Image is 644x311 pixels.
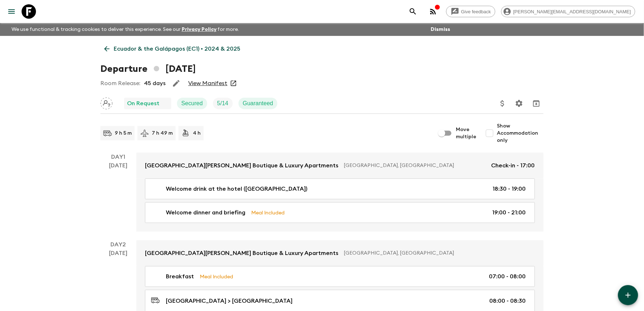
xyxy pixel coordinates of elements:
[200,273,233,280] p: Meal Included
[136,240,544,266] a: [GEOGRAPHIC_DATA][PERSON_NAME] Boutique & Luxury Apartments[GEOGRAPHIC_DATA], [GEOGRAPHIC_DATA]
[109,161,128,232] div: [DATE]
[213,98,233,109] div: Trip Fill
[217,99,228,108] p: 5 / 14
[4,4,19,19] button: menu
[100,153,136,161] p: Day 1
[166,272,194,281] p: Breakfast
[509,9,635,14] span: [PERSON_NAME][EMAIL_ADDRESS][DOMAIN_NAME]
[344,162,486,169] p: [GEOGRAPHIC_DATA], [GEOGRAPHIC_DATA]
[181,99,203,108] p: Secured
[145,178,535,199] a: Welcome drink at the hotel ([GEOGRAPHIC_DATA])18:30 - 19:00
[182,27,217,32] a: Privacy Policy
[243,99,273,108] p: Guaranteed
[136,153,544,178] a: [GEOGRAPHIC_DATA][PERSON_NAME] Boutique & Luxury Apartments[GEOGRAPHIC_DATA], [GEOGRAPHIC_DATA]Ch...
[495,96,510,111] button: Update Price, Early Bird Discount and Costs
[9,23,242,36] p: We use functional & tracking cookies to deliver this experience. See our for more.
[166,297,292,305] p: [GEOGRAPHIC_DATA] > [GEOGRAPHIC_DATA]
[100,79,140,88] p: Room Release:
[166,185,307,193] p: Welcome drink at the hotel ([GEOGRAPHIC_DATA])
[344,250,529,257] p: [GEOGRAPHIC_DATA], [GEOGRAPHIC_DATA]
[456,126,477,140] span: Move multiple
[501,6,635,17] div: [PERSON_NAME][EMAIL_ADDRESS][DOMAIN_NAME]
[145,202,535,223] a: Welcome dinner and briefingMeal Included19:00 - 21:00
[406,4,420,19] button: search adventures
[144,79,165,88] p: 45 days
[457,9,495,14] span: Give feedback
[429,24,452,34] button: Dismiss
[188,80,227,87] a: View Manifest
[166,208,245,217] p: Welcome dinner and briefing
[193,130,201,137] p: 4 h
[100,99,113,105] span: Assign pack leader
[100,240,136,249] p: Day 2
[100,62,196,76] h1: Departure [DATE]
[446,6,495,17] a: Give feedback
[145,249,338,257] p: [GEOGRAPHIC_DATA][PERSON_NAME] Boutique & Luxury Apartments
[512,96,526,111] button: Settings
[490,297,526,305] p: 08:00 - 08:30
[491,161,535,170] p: Check-in - 17:00
[115,130,132,137] p: 9 h 5 m
[177,98,207,109] div: Secured
[114,45,240,53] p: Ecuador & the Galápagos (EC1) • 2024 & 2025
[145,161,338,170] p: [GEOGRAPHIC_DATA][PERSON_NAME] Boutique & Luxury Apartments
[152,130,173,137] p: 7 h 49 m
[493,185,526,193] p: 18:30 - 19:00
[493,208,526,217] p: 19:00 - 21:00
[100,42,244,56] a: Ecuador & the Galápagos (EC1) • 2024 & 2025
[497,122,544,144] span: Show Accommodation only
[145,266,535,287] a: BreakfastMeal Included07:00 - 08:00
[529,96,544,111] button: Archive (Completed, Cancelled or Unsynced Departures only)
[127,99,159,108] p: On Request
[489,272,526,281] p: 07:00 - 08:00
[251,209,285,217] p: Meal Included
